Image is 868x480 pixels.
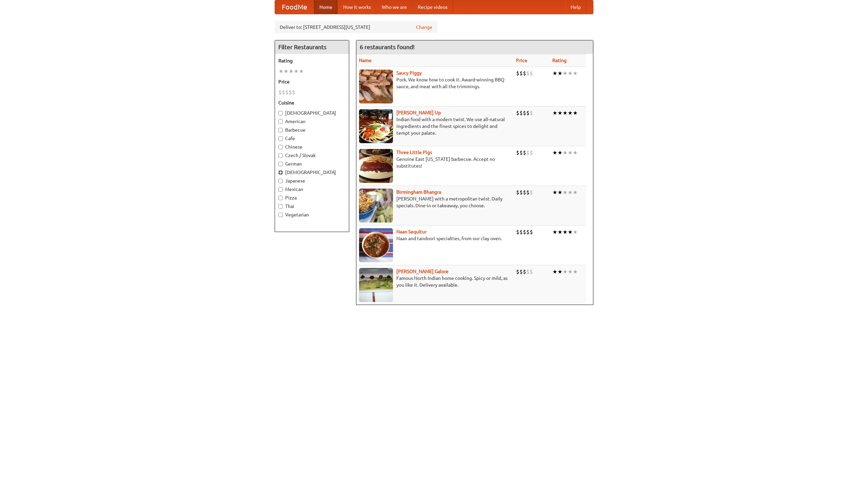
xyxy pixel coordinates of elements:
[289,68,294,75] li: ★
[573,189,578,196] li: ★
[278,169,346,176] label: [DEMOGRAPHIC_DATA]
[292,89,295,96] li: $
[552,189,557,196] li: ★
[519,70,523,77] li: $
[573,70,578,77] li: ★
[552,149,557,156] li: ★
[563,189,568,196] li: ★
[416,24,432,31] a: Change
[359,156,511,169] p: Genuine East [US_STATE] barbecue. Accept no substitutes!
[563,268,568,275] li: ★
[526,268,530,275] li: $
[557,149,563,156] li: ★
[563,109,568,117] li: ★
[563,70,568,77] li: ★
[359,235,511,242] p: Naan and tandoori specialties, from our clay oven.
[278,57,346,64] h5: Rating
[278,170,283,175] input: [DEMOGRAPHIC_DATA]
[376,0,412,14] a: Who we are
[573,268,578,275] li: ★
[396,229,427,234] a: Naan Sequitur
[557,228,563,236] li: ★
[523,228,526,236] li: $
[359,228,393,262] img: naansequitur.jpg
[275,21,437,33] div: Deliver to: [STREET_ADDRESS][US_STATE]
[278,162,283,166] input: German
[523,189,526,196] li: $
[526,189,530,196] li: $
[516,58,527,63] a: Price
[278,145,283,149] input: Chinese
[359,149,393,183] img: littlepigs.jpg
[278,177,346,184] label: Japanese
[568,189,573,196] li: ★
[278,213,283,217] input: Vegetarian
[573,149,578,156] li: ★
[278,196,283,200] input: Pizza
[314,0,338,14] a: Home
[359,70,393,103] img: saucy.jpg
[359,76,511,90] p: Pork. We know how to cook it. Award-winning BBQ sauce, and meat with all the trimmings.
[530,149,533,156] li: $
[552,228,557,236] li: ★
[568,268,573,275] li: ★
[278,89,282,96] li: $
[278,68,283,75] li: ★
[526,228,530,236] li: $
[360,44,415,50] ng-pluralize: 6 restaurants found!
[278,119,283,124] input: American
[523,70,526,77] li: $
[526,149,530,156] li: $
[278,99,346,106] h5: Cuisine
[359,116,511,136] p: Indian food with a modern twist. We use all-natural ingredients and the finest spices to delight ...
[278,153,283,158] input: Czech / Slovak
[523,149,526,156] li: $
[530,70,533,77] li: $
[283,68,289,75] li: ★
[275,0,314,14] a: FoodMe
[359,275,511,288] p: Famous North Indian home cooking. Spicy or mild, as you like it. Delivery available.
[278,136,283,141] input: Cafe
[519,228,523,236] li: $
[278,78,346,85] h5: Price
[294,68,299,75] li: ★
[278,127,346,133] label: Barbecue
[359,109,393,143] img: curryup.jpg
[285,89,289,96] li: $
[516,228,519,236] li: $
[396,150,432,155] a: Three Little Pigs
[278,211,346,218] label: Vegetarian
[530,189,533,196] li: $
[568,109,573,117] li: ★
[519,149,523,156] li: $
[359,189,393,223] img: bhangra.jpg
[282,89,285,96] li: $
[530,268,533,275] li: $
[278,135,346,142] label: Cafe
[278,186,346,193] label: Mexican
[278,187,283,192] input: Mexican
[519,268,523,275] li: $
[396,70,422,76] b: Saucy Piggy
[519,189,523,196] li: $
[526,70,530,77] li: $
[557,268,563,275] li: ★
[552,70,557,77] li: ★
[338,0,376,14] a: How it works
[557,189,563,196] li: ★
[278,152,346,159] label: Czech / Slovak
[563,228,568,236] li: ★
[359,58,372,63] a: Name
[396,269,449,274] a: [PERSON_NAME] Galore
[519,109,523,117] li: $
[289,89,292,96] li: $
[526,109,530,117] li: $
[516,109,519,117] li: $
[278,179,283,183] input: Japanese
[573,228,578,236] li: ★
[275,40,349,54] h4: Filter Restaurants
[299,68,304,75] li: ★
[278,118,346,125] label: American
